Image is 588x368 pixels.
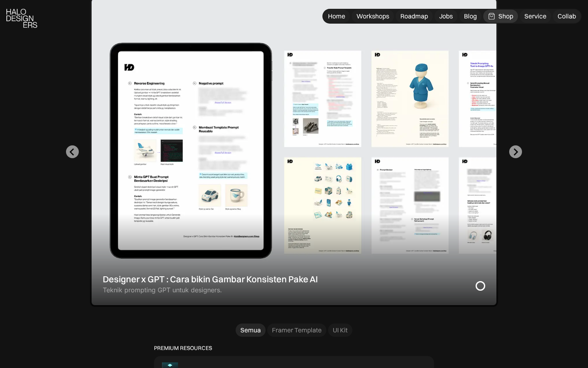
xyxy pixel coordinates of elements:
[520,10,551,23] a: Service
[400,12,428,20] div: Roadmap
[464,12,477,20] div: Blog
[459,10,482,23] a: Blog
[439,12,453,20] div: Jobs
[434,10,458,23] a: Jobs
[352,10,394,23] a: Workshops
[240,326,261,334] div: Semua
[66,145,79,158] button: Go to last slide
[509,145,522,158] button: Next slide
[272,326,322,334] div: Framer Template
[498,12,513,20] div: Shop
[553,10,581,23] a: Collab
[333,326,348,334] div: UI Kit
[524,12,546,20] div: Service
[154,345,434,352] p: PREMIUM RESOURCES
[483,10,518,23] a: Shop
[558,12,576,20] div: Collab
[328,12,345,20] div: Home
[396,10,433,23] a: Roadmap
[323,10,350,23] a: Home
[356,12,389,20] div: Workshops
